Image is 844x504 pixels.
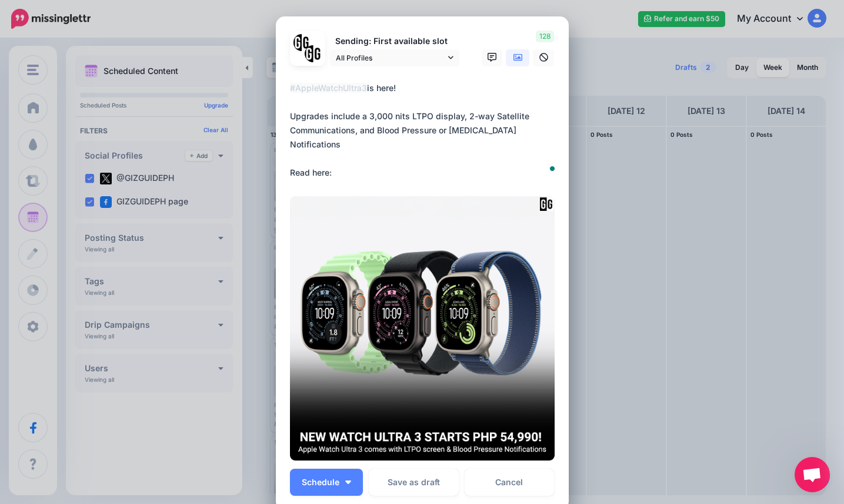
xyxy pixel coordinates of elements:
a: All Profiles [330,49,459,66]
textarea: To enrich screen reader interactions, please activate Accessibility in Grammarly extension settings [290,81,561,180]
img: arrow-down-white.png [345,481,351,484]
mark: #AppleWatchUltra3 [290,83,367,93]
span: 128 [536,31,554,42]
a: Cancel [465,469,555,496]
button: Schedule [290,469,363,496]
p: Sending: First available slot [330,35,459,48]
img: JT5sWCfR-79925.png [305,45,322,62]
span: All Profiles [336,52,445,64]
div: is here! Upgrades include a 3,000 nits LTPO display, 2-way Satellite Communications, and Blood Pr... [290,81,561,180]
img: 353459792_649996473822713_4483302954317148903_n-bsa138318.png [293,34,311,51]
button: Save as draft [369,469,459,496]
img: SEW1GTSKT58WL2S1K0G400K7GFM5FKF0.png [290,196,555,461]
span: Schedule [302,478,339,486]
